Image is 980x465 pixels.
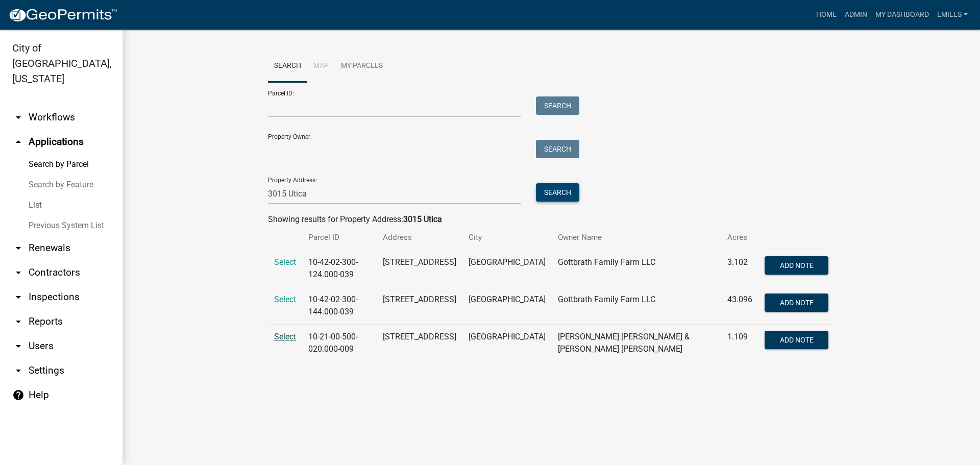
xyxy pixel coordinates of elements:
th: Address [377,226,462,250]
a: My Parcels [335,50,389,83]
strong: 3015 Utica [403,214,442,224]
td: Gottbrath Family Farm LLC [552,250,721,287]
button: Search [536,140,579,158]
td: 43.096 [721,287,758,325]
i: arrow_drop_down [12,340,24,352]
button: Add Note [765,256,828,275]
button: Search [536,96,579,115]
td: 3.102 [721,250,758,287]
td: 1.109 [721,325,758,362]
th: Owner Name [552,226,721,250]
td: [PERSON_NAME] [PERSON_NAME] & [PERSON_NAME] [PERSON_NAME] [552,325,721,362]
td: [STREET_ADDRESS] [377,287,462,325]
a: Search [268,50,307,83]
button: Add Note [765,331,828,349]
a: Home [812,5,841,25]
td: [GEOGRAPHIC_DATA] [462,287,552,325]
td: [STREET_ADDRESS] [377,325,462,362]
button: Add Note [765,293,828,312]
a: Select [274,332,296,341]
span: Add Note [779,261,813,270]
a: lmills [933,5,972,25]
a: Admin [841,5,871,25]
i: help [12,389,24,401]
span: Add Note [779,299,813,307]
th: Acres [721,226,758,250]
td: [GEOGRAPHIC_DATA] [462,250,552,287]
th: City [462,226,552,250]
i: arrow_drop_down [12,291,24,303]
td: [GEOGRAPHIC_DATA] [462,325,552,362]
i: arrow_drop_down [12,266,24,279]
td: Gottbrath Family Farm LLC [552,287,721,325]
i: arrow_drop_down [12,364,24,377]
div: Showing results for Property Address: [268,213,835,226]
a: My Dashboard [871,5,933,25]
button: Search [536,183,579,202]
i: arrow_drop_down [12,315,24,328]
a: Select [274,295,296,304]
td: [STREET_ADDRESS] [377,250,462,287]
i: arrow_drop_down [12,242,24,254]
a: Select [274,257,296,267]
td: 10-42-02-300-144.000-039 [302,287,377,325]
i: arrow_drop_down [12,111,24,124]
td: 10-42-02-300-124.000-039 [302,250,377,287]
td: 10-21-00-500-020.000-009 [302,325,377,362]
i: arrow_drop_up [12,136,24,148]
th: Parcel ID [302,226,377,250]
span: Add Note [779,336,813,344]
